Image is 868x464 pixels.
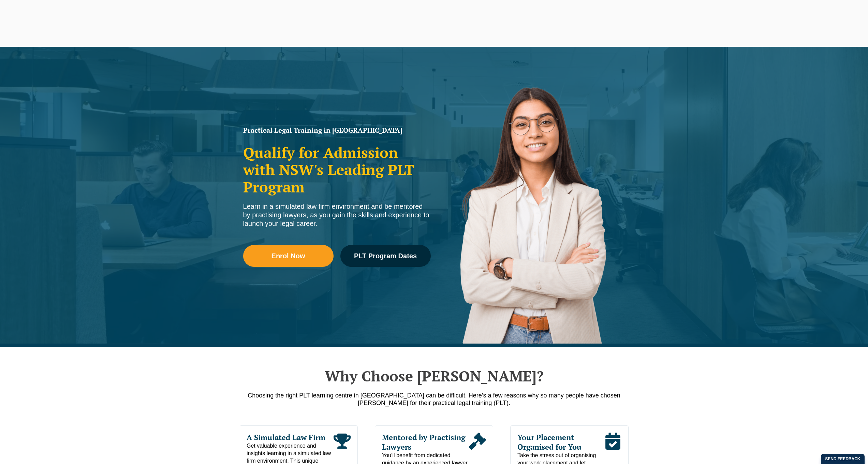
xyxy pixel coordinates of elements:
[247,433,334,442] span: A Simulated Law Firm
[354,252,417,259] span: PLT Program Dates
[340,245,431,267] a: PLT Program Dates
[382,433,469,452] span: Mentored by Practising Lawyers
[243,127,431,134] h1: Practical Legal Training in [GEOGRAPHIC_DATA]
[240,367,629,385] h2: Why Choose [PERSON_NAME]?
[243,144,431,195] h2: Qualify for Admission with NSW's Leading PLT Program
[240,392,629,407] p: Choosing the right PLT learning centre in [GEOGRAPHIC_DATA] can be difficult. Here’s a few reason...
[243,245,334,267] a: Enrol Now
[517,433,604,452] span: Your Placement Organised for You
[271,252,305,259] span: Enrol Now
[243,202,431,228] div: Learn in a simulated law firm environment and be mentored by practising lawyers, as you gain the ...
